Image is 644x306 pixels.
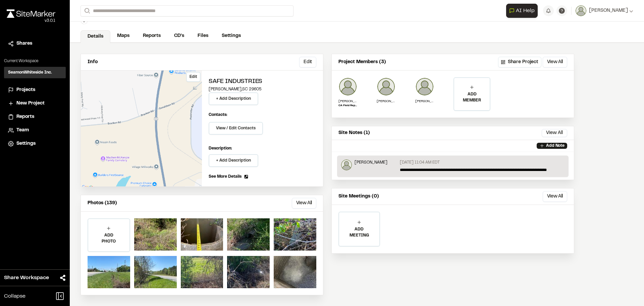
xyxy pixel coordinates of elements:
p: CA Field Representative [338,104,357,108]
span: Share Workspace [4,274,49,282]
button: Search [80,5,93,16]
span: Collapse [4,292,25,300]
p: Info [88,58,98,66]
span: Shares [16,40,32,47]
button: View All [543,191,567,202]
img: Raphael Betit [341,160,352,170]
a: Reports [136,30,167,42]
span: New Project [16,100,45,107]
button: View All [542,129,567,137]
button: View All [543,57,567,68]
a: Reports [8,113,62,121]
a: Team [8,127,62,134]
p: Description: [209,145,316,151]
p: Add Note [546,143,565,149]
span: Projects [16,86,35,94]
span: See More Details [209,174,241,180]
p: Photos (139) [88,200,117,207]
p: Site Meetings (0) [338,193,379,200]
a: Shares [8,40,62,47]
a: Files [191,30,215,42]
button: View All [292,198,316,209]
a: Settings [8,140,62,147]
p: [PERSON_NAME] [415,99,434,104]
span: [PERSON_NAME] [589,7,628,14]
img: Benjamin [415,77,434,96]
p: Contacts: [209,112,227,118]
button: Open AI Assistant [506,4,538,18]
span: AI Help [516,7,535,15]
button: Share Project [498,57,541,68]
h2: Safe Industries [209,77,316,86]
a: Details [80,30,110,43]
div: Open AI Assistant [506,4,540,18]
p: [DATE] 11:04 AM EDT [400,160,440,166]
button: + Add Description [209,154,258,167]
a: New Project [8,100,62,107]
p: [PERSON_NAME] [338,99,357,104]
a: Settings [215,30,248,42]
p: Project Members (3) [338,58,386,66]
button: Edit [186,72,201,82]
p: Site Notes (1) [338,129,370,137]
img: rebrand.png [7,9,55,18]
p: ADD PHOTO [88,232,129,245]
span: Settings [16,140,36,147]
p: [PERSON_NAME] [377,99,395,104]
button: + Add Description [209,92,258,105]
a: Maps [110,30,136,42]
span: Team [16,127,29,134]
img: Raphael Betit [377,77,395,96]
a: Projects [8,86,62,94]
button: Edit [299,57,316,68]
p: [PERSON_NAME] , SC 29605 [209,86,316,92]
p: ADD MEETING [339,226,379,238]
p: Current Workspace [4,58,66,64]
p: [PERSON_NAME] [355,160,387,166]
span: Reports [16,113,34,121]
p: ADD MEMBER [454,91,490,103]
h3: SeamonWhiteside Inc. [8,70,52,76]
img: Katlyn Thomasson [338,77,357,96]
div: Oh geez...please don't... [7,18,55,24]
button: View / Edit Contacts [209,122,263,135]
a: CD's [167,30,191,42]
img: User [576,5,586,16]
button: [PERSON_NAME] [576,5,633,16]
